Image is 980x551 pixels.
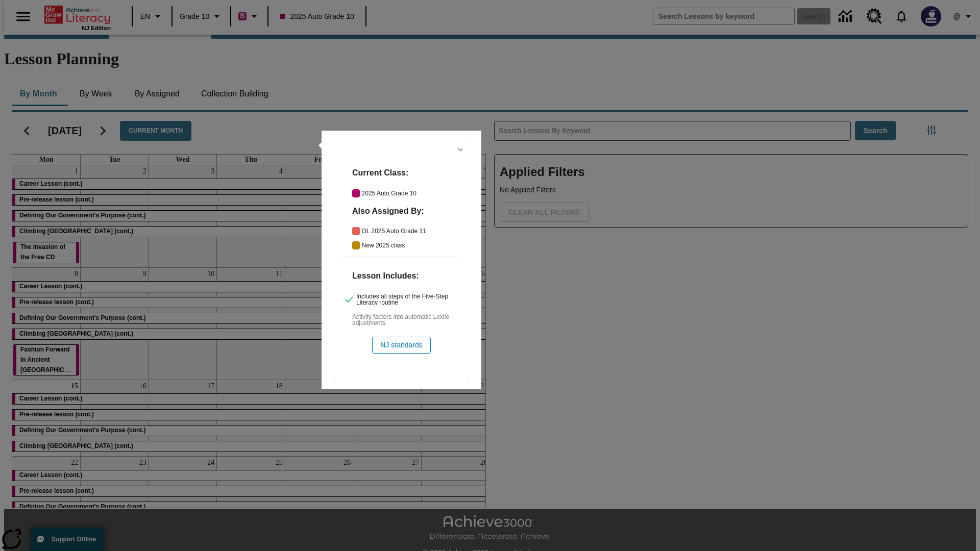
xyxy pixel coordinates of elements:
[362,228,461,234] span: OL 2025 Auto Grade 11
[352,205,461,217] h6: Also Assigned By:
[352,269,461,282] h6: Lesson Includes:
[372,337,430,354] button: NJ standards
[352,314,461,326] span: Activity factors into automatic Lexile adjustments
[334,141,469,379] div: lesson details
[356,293,461,306] span: Includes all steps of the Five-Step Literacy routine
[453,142,468,157] button: Hide Details
[362,190,461,196] span: 2025 Auto Grade 10
[352,166,461,179] h6: Current Class:
[380,340,422,350] span: NJ standards
[362,242,461,248] span: New 2025 class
